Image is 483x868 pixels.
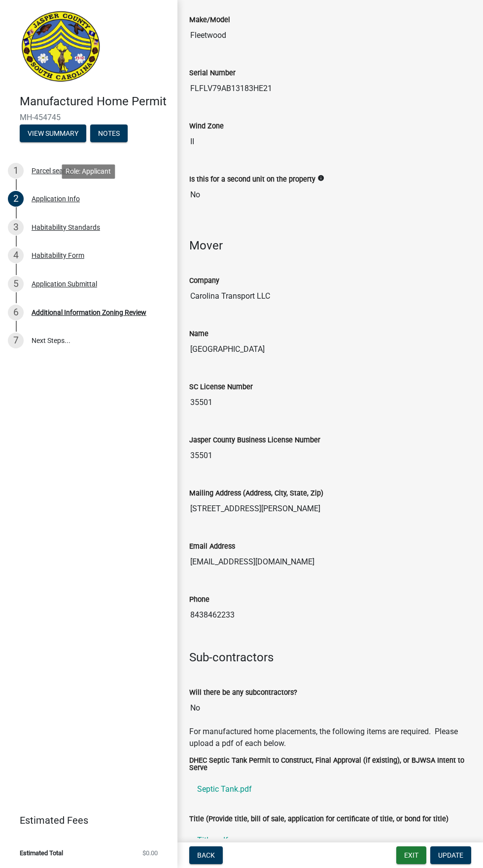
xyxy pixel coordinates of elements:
[142,850,158,856] span: $0.00
[189,70,236,77] label: Serial Number
[189,777,471,801] a: Septic Tank.pdf
[189,176,315,183] label: Is this for a second unit on the property
[189,239,471,253] h4: Mover
[189,757,471,772] label: DHEC Septic Tank Permit to Construct, Final Approval (if existing), or BJWSA Intent to Serve
[8,163,24,179] div: 1
[32,252,84,259] div: Habitability Form
[8,248,24,263] div: 4
[8,810,162,830] a: Estimated Fees
[189,651,471,665] h4: Sub-contractors
[430,846,471,864] button: Update
[189,384,253,391] label: SC License Number
[32,280,97,287] div: Application Submittal
[20,10,102,84] img: Jasper County, South Carolina
[189,829,471,852] a: Title .pdf
[8,191,24,207] div: 2
[189,278,219,284] label: Company
[20,124,86,142] button: View Summary
[189,17,230,24] label: Make/Model
[8,276,24,292] div: 5
[189,543,235,550] label: Email Address
[32,167,73,174] div: Parcel search
[189,846,223,864] button: Back
[189,596,209,603] label: Phone
[32,195,80,202] div: Application Info
[20,94,170,109] h4: Manufactured Home Permit
[20,113,158,122] span: MH-454745
[189,123,224,130] label: Wind Zone
[8,219,24,235] div: 3
[62,164,115,179] div: Role: Applicant
[189,437,320,444] label: Jasper County Business License Number
[20,130,86,138] wm-modal-confirm: Summary
[32,309,146,316] div: Additional Information Zoning Review
[438,851,463,859] span: Update
[189,331,208,338] label: Name
[396,846,426,864] button: Exit
[8,333,24,348] div: 7
[20,850,63,856] span: Estimated Total
[189,490,323,497] label: Mailing Address (Address, City, State, Zip)
[32,224,100,231] div: Habitability Standards
[197,851,215,859] span: Back
[8,305,24,320] div: 6
[90,130,128,138] wm-modal-confirm: Notes
[90,124,128,142] button: Notes
[189,689,297,696] label: Will there be any subcontractors?
[317,175,324,182] i: info
[189,726,471,749] p: For manufactured home placements, the following items are required. Please upload a pdf of each b...
[189,816,448,823] label: Title (Provide title, bill of sale, application for certificate of title, or bond for title)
